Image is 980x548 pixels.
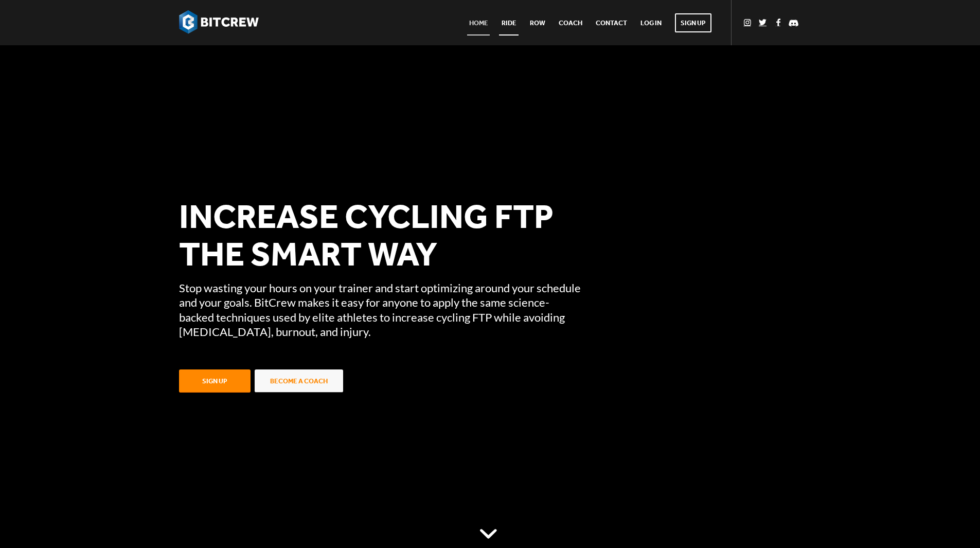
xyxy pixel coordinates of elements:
[179,198,581,273] h1: Increase cycling FTP the smart way
[502,19,516,27] span: Ride
[530,19,545,27] span: Row
[270,377,328,385] span: Become a Coach
[469,19,488,27] span: Home
[675,13,711,32] span: Sign Up
[179,281,581,340] p: Stop wasting your hours on your trainer and start optimizing around your schedule and your goals....
[559,19,582,27] span: Coach
[202,377,227,385] span: Sign Up
[179,369,251,393] a: Sign Up
[771,14,786,30] a: Link to Facebook
[786,14,801,30] a: Link to Discord
[740,14,755,30] a: Link to Instagram
[640,19,662,27] span: Log In
[255,369,343,393] a: Become a Coach
[596,19,627,27] span: Contact
[755,14,771,30] a: Link to Twitter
